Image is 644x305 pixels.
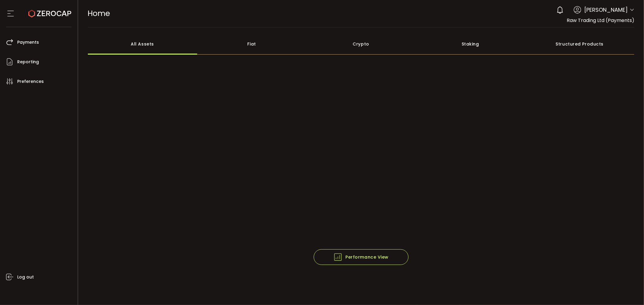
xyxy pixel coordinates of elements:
span: [PERSON_NAME] [584,6,628,14]
div: Staking [416,33,525,55]
div: Fiat [197,33,306,55]
span: Raw Trading Ltd (Payments) [567,17,634,24]
div: All Assets [88,33,197,55]
iframe: Chat Widget [614,276,644,305]
span: Reporting [17,58,39,66]
span: Payments [17,38,39,47]
span: Preferences [17,77,44,86]
div: Structured Products [525,33,634,55]
span: Log out [17,273,34,281]
span: Home [88,8,110,19]
div: Crypto [306,33,416,55]
span: Performance View [333,253,389,262]
button: Performance View [314,249,409,265]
